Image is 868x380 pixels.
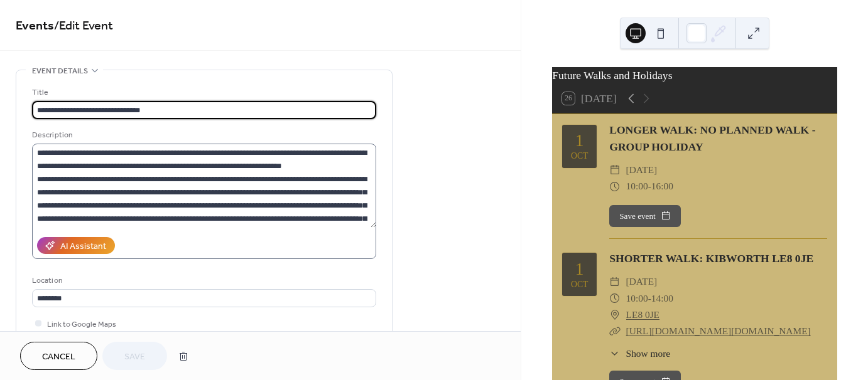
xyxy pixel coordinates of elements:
button: Cancel [20,342,97,370]
div: LONGER WALK: NO PLANNED WALK - GROUP HOLIDAY [609,122,827,155]
div: ​ [609,273,621,290]
a: Events [16,14,54,38]
span: / Edit Event [54,14,113,38]
span: Show more [626,346,671,361]
span: - [648,178,651,194]
a: [URL][DOMAIN_NAME][DOMAIN_NAME] [626,325,811,336]
div: ​ [609,178,621,194]
button: ​Show more [609,346,670,361]
a: LE8 0JE [626,307,659,323]
button: AI Assistant [37,237,115,254]
span: - [648,290,651,307]
div: Oct [571,152,589,161]
div: 1 [575,132,584,149]
span: [DATE] [626,273,658,290]
span: 16:00 [651,178,673,194]
div: Title [32,86,374,99]
span: Cancel [42,351,75,364]
div: ​ [609,290,621,307]
div: Future Walks and Holidays [552,67,837,83]
a: SHORTER WALK: KIBWORTH LE8 0JE [609,252,813,265]
button: Save event [609,205,681,228]
div: ​ [609,346,621,361]
div: AI Assistant [60,240,106,253]
span: 10:00 [626,178,648,194]
div: Location [32,274,374,287]
span: Link to Google Maps [47,318,116,331]
div: 1 [575,260,584,278]
div: ​ [609,323,621,339]
div: ​ [609,162,621,178]
span: Event details [32,65,88,78]
div: Description [32,129,374,142]
span: [DATE] [626,162,658,178]
span: 10:00 [626,290,648,307]
span: 14:00 [651,290,673,307]
div: ​ [609,307,621,323]
div: Oct [571,280,589,289]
